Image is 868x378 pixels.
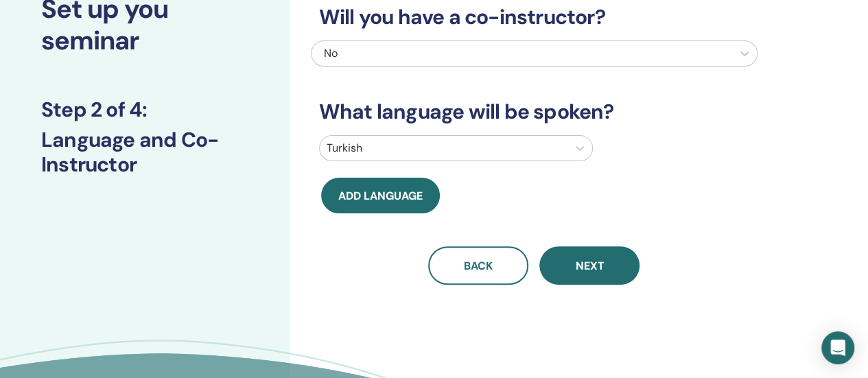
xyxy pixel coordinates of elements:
[321,178,440,213] button: Add language
[311,5,758,29] h3: Will you have a co-instructor?
[324,46,338,60] span: No
[41,97,248,122] h3: Step 2 of 4 :
[464,259,493,273] span: Back
[428,246,528,285] button: Back
[311,99,758,124] h3: What language will be spoken?
[41,128,248,177] h3: Language and Co-Instructor
[821,331,854,364] div: Open Intercom Messenger
[338,189,423,203] span: Add language
[575,259,604,273] span: Next
[539,246,640,285] button: Next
